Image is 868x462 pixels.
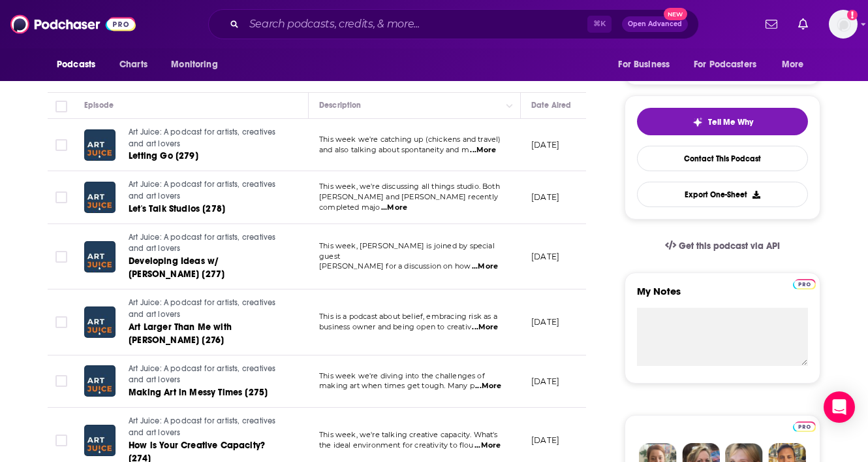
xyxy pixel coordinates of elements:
span: [PERSON_NAME] for a discussion on how [319,261,471,271]
span: ...More [381,203,407,213]
p: [DATE] [531,316,559,327]
span: Get this podcast via API [679,240,780,252]
a: Art Juice: A podcast for artists, creatives and art lovers [129,416,285,438]
span: ...More [474,440,501,451]
span: This week, we're talking creative capacity. What's [319,430,498,439]
button: Column Actions [502,98,518,114]
input: Search podcasts, credits, & more... [244,14,587,35]
div: Date Aired [531,97,571,113]
p: [DATE] [531,435,559,446]
span: and also talking about spontaneity and m [319,145,469,154]
span: Toggle select row [55,251,67,263]
a: Pro website [793,277,816,289]
span: Logged in as mijal [829,10,858,39]
div: Episode [84,97,114,113]
span: This is a podcast about belief, embracing risk as a [319,312,497,321]
span: This week we're catching up (chickens and travel) [319,135,501,144]
a: Get this podcast via API [655,230,790,262]
span: This week, [PERSON_NAME] is joined by special guest [319,241,495,261]
span: Art Larger Than Me with [PERSON_NAME] [276] [129,322,232,346]
span: This week, we're discussing all things studio. Both [319,182,500,191]
span: ...More [472,261,498,272]
a: Show notifications dropdown [760,13,783,35]
span: Open Advanced [628,21,682,27]
div: Search podcasts, credits, & more... [208,9,699,39]
span: making art when times get tough. Many p [319,381,474,390]
span: Toggle select row [55,375,67,387]
button: Show profile menu [829,10,858,39]
span: For Podcasters [694,56,756,74]
span: Art Juice: A podcast for artists, creatives and art lovers [129,180,275,201]
button: Open AdvancedNew [622,16,688,32]
span: Toggle select row [55,139,67,151]
p: [DATE] [531,191,559,203]
span: business owner and being open to creativ [319,322,471,331]
a: Art Juice: A podcast for artists, creatives and art lovers [129,127,285,150]
span: Art Juice: A podcast for artists, creatives and art lovers [129,127,275,148]
span: Toggle select row [55,435,67,446]
span: ⌘ K [587,16,612,33]
span: ...More [470,145,496,156]
button: Export One-Sheet [637,182,808,207]
span: Podcasts [57,56,95,74]
span: Let's Talk Studios [278] [129,203,225,214]
span: Tell Me Why [708,117,753,127]
p: [DATE] [531,251,559,262]
p: [DATE] [531,139,559,150]
span: More [782,56,804,74]
img: tell me why sparkle [692,117,703,127]
button: tell me why sparkleTell Me Why [637,108,808,135]
button: open menu [162,52,234,77]
a: Art Juice: A podcast for artists, creatives and art lovers [129,179,285,202]
p: [DATE] [531,376,559,387]
span: This week we're diving into the challenges of [319,371,485,380]
span: Art Juice: A podcast for artists, creatives and art lovers [129,364,275,385]
span: For Business [618,56,670,74]
img: User Profile [829,10,858,39]
svg: Add a profile image [847,10,858,20]
a: Developing Ideas w/ [PERSON_NAME] [277] [129,255,285,281]
span: Making Art in Messy Times [275] [129,387,268,398]
span: Toggle select row [55,191,67,203]
button: open menu [773,52,820,77]
button: open menu [48,52,112,77]
span: Developing Ideas w/ [PERSON_NAME] [277] [129,256,225,280]
span: Art Juice: A podcast for artists, creatives and art lovers [129,298,275,319]
span: Toggle select row [55,316,67,328]
img: Podchaser Pro [793,421,816,432]
span: Monitoring [171,56,217,74]
span: [PERSON_NAME] and [PERSON_NAME] recently completed majo [319,192,498,212]
a: Art Juice: A podcast for artists, creatives and art lovers [129,363,285,386]
label: My Notes [637,285,808,308]
a: Contact This Podcast [637,146,808,171]
div: Open Intercom Messenger [824,391,855,423]
span: Art Juice: A podcast for artists, creatives and art lovers [129,233,275,254]
button: open menu [609,52,686,77]
span: New [664,8,687,20]
span: the ideal environment for creativity to flou [319,440,474,450]
span: Art Juice: A podcast for artists, creatives and art lovers [129,416,275,437]
a: Let's Talk Studios [278] [129,203,285,216]
img: Podchaser - Follow, Share and Rate Podcasts [10,12,136,37]
span: Charts [119,56,147,74]
span: ...More [472,322,498,333]
span: ...More [475,381,501,391]
a: Show notifications dropdown [793,13,813,35]
a: Art Juice: A podcast for artists, creatives and art lovers [129,297,285,320]
span: Letting Go [279] [129,150,198,161]
img: Podchaser Pro [793,279,816,289]
button: open menu [685,52,775,77]
a: Letting Go [279] [129,150,285,163]
a: Pro website [793,420,816,432]
a: Art Larger Than Me with [PERSON_NAME] [276] [129,321,285,347]
a: Art Juice: A podcast for artists, creatives and art lovers [129,232,285,255]
a: Making Art in Messy Times [275] [129,386,285,399]
div: Description [319,97,361,113]
a: Charts [111,52,155,77]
